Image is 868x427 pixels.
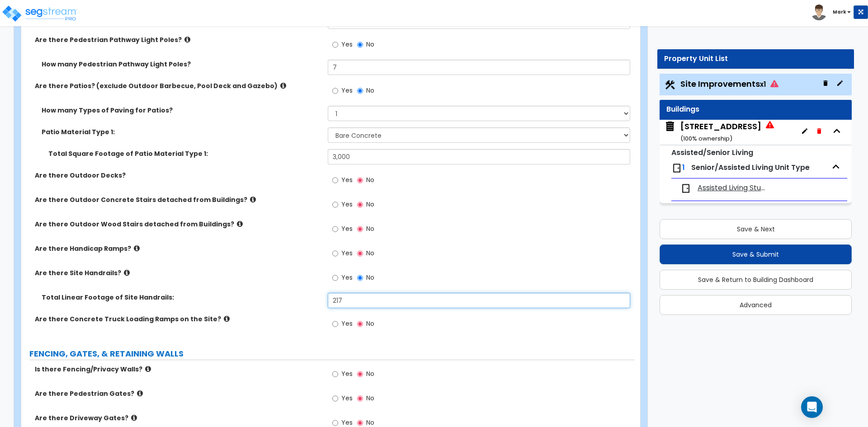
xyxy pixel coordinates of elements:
[341,175,353,184] span: Yes
[341,418,353,427] span: Yes
[698,183,767,193] span: Assisted Living Studio Unit
[332,249,338,258] input: Yes
[366,249,374,258] span: No
[366,86,374,95] span: No
[145,366,151,372] i: click for more info!
[42,60,321,69] label: How many Pedestrian Pathway Light Poles?
[332,319,338,329] input: Yes
[131,414,137,421] i: click for more info!
[280,82,286,89] i: click for more info!
[357,40,363,50] input: No
[366,369,374,378] span: No
[224,315,230,322] i: click for more info!
[42,293,321,302] label: Total Linear Footage of Site Handrails:
[366,273,374,282] span: No
[357,319,363,329] input: No
[42,127,321,136] label: Patio Material Type 1:
[35,81,321,90] label: Are there Patios? (exclude Outdoor Barbecue, Pool Deck and Gazebo)
[332,200,338,210] input: Yes
[332,273,338,283] input: Yes
[35,389,321,398] label: Are there Pedestrian Gates?
[341,200,353,209] span: Yes
[35,413,321,422] label: Are there Driveway Gates?
[341,369,353,378] span: Yes
[366,394,374,403] span: No
[134,245,140,252] i: click for more info!
[341,224,353,233] span: Yes
[357,224,363,234] input: No
[332,40,338,50] input: Yes
[237,221,243,227] i: click for more info!
[671,147,753,158] small: Assisted/Senior Living
[664,54,847,64] div: Property Unit List
[811,5,827,20] img: avatar.png
[332,224,338,234] input: Yes
[691,162,810,173] span: Senior/Assisted Living Unit Type
[833,9,846,15] b: Mark
[660,295,852,315] button: Advanced
[29,348,635,360] label: FENCING, GATES, & RETAINING WALLS
[682,162,685,173] span: 1
[332,369,338,379] input: Yes
[660,219,852,239] button: Save & Next
[35,314,321,324] label: Are there Concrete Truck Loading Ramps on the Site?
[35,35,321,44] label: Are there Pedestrian Pathway Light Poles?
[35,195,321,204] label: Are there Outdoor Concrete Stairs detached from Buildings?
[660,244,852,264] button: Save & Submit
[366,224,374,233] span: No
[680,134,732,143] small: ( 100 % ownership)
[341,249,353,258] span: Yes
[680,183,691,194] img: door.png
[357,200,363,210] input: No
[357,369,363,379] input: No
[366,200,374,209] span: No
[660,270,852,290] button: Save & Return to Building Dashboard
[35,365,321,374] label: Is there Fencing/Privacy Walls?
[35,268,321,277] label: Are there Site Handrails?
[42,106,321,115] label: How many Types of Paving for Patios?
[124,269,130,276] i: click for more info!
[1,5,78,23] img: logo_pro_r.png
[366,175,374,184] span: No
[48,149,321,158] label: Total Square Footage of Patio Material Type 1:
[250,196,256,203] i: click for more info!
[341,86,353,95] span: Yes
[332,175,338,185] input: Yes
[341,273,353,282] span: Yes
[680,78,778,89] span: Site Improvements
[332,86,338,96] input: Yes
[357,86,363,96] input: No
[366,319,374,328] span: No
[341,319,353,328] span: Yes
[184,36,190,43] i: click for more info!
[35,220,321,229] label: Are there Outdoor Wood Stairs detached from Buildings?
[664,121,676,132] img: building.svg
[366,40,374,49] span: No
[664,79,676,91] img: Construction.png
[760,80,766,89] small: x1
[341,40,353,49] span: Yes
[666,104,845,115] div: Buildings
[801,396,823,418] div: Open Intercom Messenger
[35,244,321,253] label: Are there Handicap Ramps?
[664,121,774,144] span: 10107 Military Drive West
[357,273,363,283] input: No
[366,418,374,427] span: No
[332,394,338,404] input: Yes
[35,171,321,180] label: Are there Outdoor Decks?
[357,175,363,185] input: No
[357,249,363,258] input: No
[671,163,682,174] img: door.png
[341,394,353,403] span: Yes
[680,121,761,144] div: [STREET_ADDRESS]
[357,394,363,404] input: No
[137,390,143,397] i: click for more info!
